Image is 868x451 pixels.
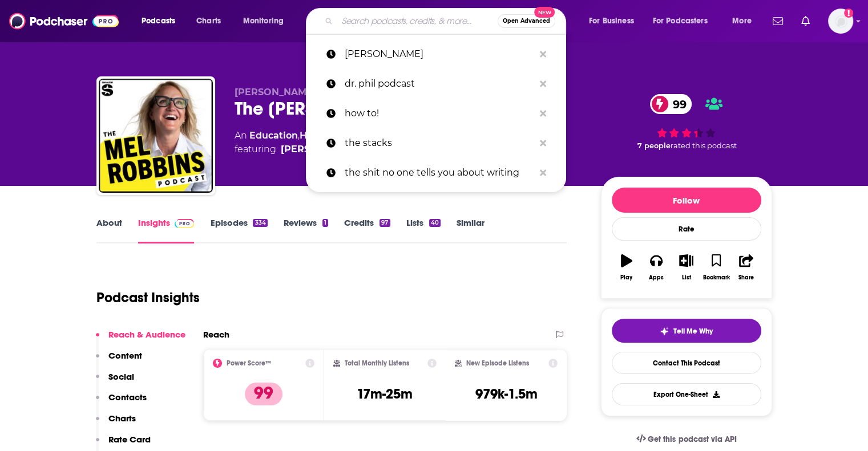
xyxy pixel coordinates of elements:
[96,350,142,371] button: Content
[235,129,419,156] div: An podcast
[210,217,267,243] a: Episodes334
[612,217,761,241] div: Rate
[337,12,498,30] input: Search podcasts, credits, & more...
[108,413,136,424] p: Charts
[345,359,409,367] h2: Total Monthly Listens
[641,247,671,288] button: Apps
[498,14,555,28] button: Open AdvancedNew
[189,12,228,30] a: Charts
[671,141,737,150] span: rated this podcast
[503,18,550,24] span: Open Advanced
[108,350,142,361] p: Content
[660,327,669,336] img: tell me why sparkle
[466,359,529,367] h2: New Episode Listens
[344,217,390,243] a: Credits97
[828,9,853,34] span: Logged in as putnampublicity
[612,188,761,213] button: Follow
[645,12,724,30] button: open menu
[581,12,648,30] button: open menu
[96,217,122,243] a: About
[601,87,772,157] div: 99 7 peoplerated this podcast
[612,352,761,374] a: Contact This Podcast
[612,319,761,343] button: tell me why sparkleTell Me Why
[738,274,754,281] div: Share
[637,141,671,150] span: 7 people
[96,392,147,413] button: Contacts
[203,329,229,340] h2: Reach
[96,329,185,350] button: Reach & Audience
[138,217,195,243] a: InsightsPodchaser Pro
[380,219,390,227] div: 97
[649,274,664,281] div: Apps
[828,9,853,34] button: Show profile menu
[589,13,634,29] span: For Business
[661,94,692,114] span: 99
[345,158,534,188] p: the shit no one tells you about writing
[281,143,362,156] a: Mel Robbins
[96,371,134,392] button: Social
[797,11,814,31] a: Show notifications dropdown
[306,158,566,188] a: the shit no one tells you about writing
[96,413,136,434] button: Charts
[108,434,151,445] p: Rate Card
[648,434,736,444] span: Get this podcast via API
[828,9,853,34] img: User Profile
[534,7,555,18] span: New
[142,13,175,29] span: Podcasts
[732,13,752,29] span: More
[682,274,691,281] div: List
[345,128,534,158] p: the stacks
[108,329,185,340] p: Reach & Audience
[9,10,119,32] img: Podchaser - Follow, Share and Rate Podcasts
[429,219,441,227] div: 40
[235,143,419,156] span: featuring
[245,383,282,405] p: 99
[235,12,298,30] button: open menu
[768,11,788,31] a: Show notifications dropdown
[653,13,708,29] span: For Podcasters
[134,12,190,30] button: open menu
[306,69,566,99] a: dr. phil podcast
[322,219,328,227] div: 1
[345,39,534,69] p: Mel Robbins
[612,383,761,405] button: Export One-Sheet
[650,94,692,114] a: 99
[345,99,534,128] p: how to!
[357,385,413,403] h3: 17m-25m
[298,130,300,141] span: ,
[284,217,328,243] a: Reviews1
[253,219,267,227] div: 334
[724,12,766,30] button: open menu
[243,13,284,29] span: Monitoring
[703,274,729,281] div: Bookmark
[345,69,534,99] p: dr. phil podcast
[317,8,577,34] div: Search podcasts, credits, & more...
[731,247,761,288] button: Share
[249,130,298,141] a: Education
[673,327,713,336] span: Tell Me Why
[671,247,701,288] button: List
[844,9,853,18] svg: Add a profile image
[620,274,632,281] div: Play
[175,219,195,228] img: Podchaser Pro
[227,359,271,367] h2: Power Score™
[406,217,441,243] a: Lists40
[300,130,332,141] a: Health
[99,79,213,193] img: The Mel Robbins Podcast
[108,392,147,403] p: Contacts
[457,217,485,243] a: Similar
[306,99,566,128] a: how to!
[96,289,200,306] h1: Podcast Insights
[108,371,134,382] p: Social
[306,128,566,158] a: the stacks
[475,385,538,403] h3: 979k-1.5m
[612,247,641,288] button: Play
[235,87,316,97] span: [PERSON_NAME]
[196,13,221,29] span: Charts
[701,247,731,288] button: Bookmark
[306,39,566,69] a: [PERSON_NAME]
